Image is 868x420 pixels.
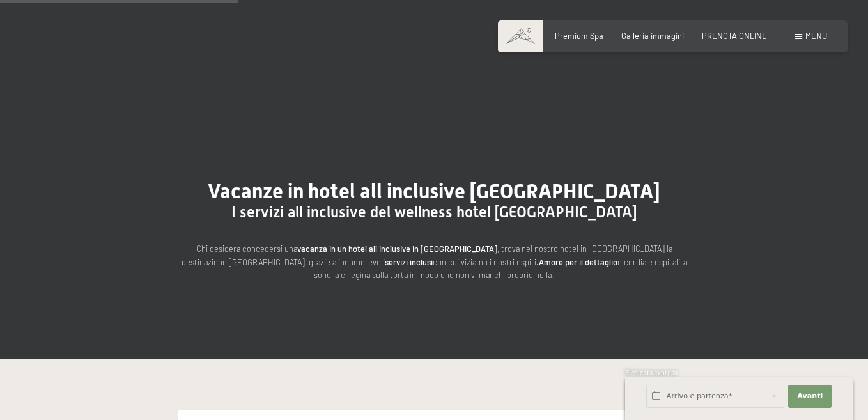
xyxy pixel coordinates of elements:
strong: vacanza in un hotel all inclusive in [GEOGRAPHIC_DATA] [297,244,497,254]
span: Menu [805,31,827,41]
span: Richiesta express [625,369,678,377]
button: Avanti [788,385,832,408]
strong: servizi inclusi [385,257,433,267]
span: Avanti [797,391,823,401]
a: PRENOTA ONLINE [702,31,767,41]
a: Galleria immagini [621,31,684,41]
p: Chi desidera concedersi una , trova nel nostro hotel in [GEOGRAPHIC_DATA] la destinazione [GEOGRA... [178,242,690,281]
span: I servizi all inclusive del wellness hotel [GEOGRAPHIC_DATA] [231,203,637,221]
a: Premium Spa [555,31,603,41]
span: Vacanze in hotel all inclusive [GEOGRAPHIC_DATA] [208,179,660,203]
strong: Amore per il dettaglio [539,257,617,267]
